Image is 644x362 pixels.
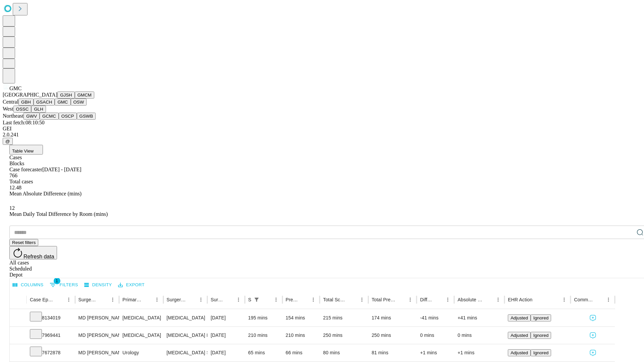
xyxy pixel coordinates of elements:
div: MD [PERSON_NAME] [PERSON_NAME] Md [78,327,116,344]
div: Total Scheduled Duration [323,297,347,302]
div: GEI [3,126,641,132]
button: Sort [99,295,108,304]
span: 12.48 [9,185,21,190]
button: Expand [13,347,23,359]
button: Adjusted [508,314,531,321]
button: GLH [31,106,46,113]
div: Surgery Date [211,297,224,302]
div: Absolute Difference [458,297,483,302]
div: -41 mins [420,309,451,326]
div: 154 mins [286,309,317,326]
div: 210 mins [248,327,279,344]
div: 215 mins [323,309,365,326]
button: Expand [13,312,23,324]
button: Menu [64,295,73,304]
div: 8134019 [30,309,72,326]
button: Sort [594,295,604,304]
div: Surgery Name [167,297,186,302]
div: 174 mins [372,309,414,326]
span: [DATE] - [DATE] [42,167,81,172]
div: 66 mins [286,344,317,361]
span: 766 [9,173,17,178]
button: OSW [71,99,87,106]
button: GSWB [77,113,96,120]
div: MD [PERSON_NAME] Md [78,344,116,361]
button: Reset filters [9,239,38,246]
div: [MEDICAL_DATA] [167,309,204,326]
button: Menu [357,295,367,304]
div: 250 mins [323,327,365,344]
button: Ignored [531,349,551,356]
button: Show filters [48,280,80,290]
button: Sort [262,295,271,304]
button: Adjusted [508,349,531,356]
div: 250 mins [372,327,414,344]
div: 210 mins [286,327,317,344]
div: MD [PERSON_NAME] [PERSON_NAME] Md [78,309,116,326]
div: 7672878 [30,344,72,361]
button: Menu [406,295,415,304]
div: EHR Action [508,297,532,302]
button: Expand [13,330,23,342]
button: OSCP [59,113,77,120]
button: Menu [604,295,613,304]
div: +41 mins [458,309,501,326]
span: 12 [9,205,15,211]
button: Sort [143,295,152,304]
span: Northeast [3,113,23,119]
button: Density [83,280,114,290]
span: Case forecaster [9,167,42,172]
button: GJSH [57,92,75,99]
div: +1 mins [458,344,501,361]
div: Predicted In Room Duration [286,297,299,302]
div: Total Predicted Duration [372,297,396,302]
span: Ignored [533,350,548,355]
div: [MEDICAL_DATA] SURGICAL [167,344,204,361]
button: Sort [434,295,443,304]
div: Case Epic Id [30,297,54,302]
span: Mean Absolute Difference (mins) [9,191,82,196]
button: Sort [55,295,64,304]
span: Total cases [9,179,33,184]
button: Export [116,280,146,290]
button: Menu [443,295,452,304]
button: Sort [299,295,309,304]
div: 7969441 [30,327,72,344]
button: @ [3,138,13,145]
span: Table View [12,148,34,154]
div: [DATE] [211,309,241,326]
button: GBH [18,99,34,106]
span: Central [3,99,18,105]
div: Primary Service [122,297,142,302]
span: @ [5,139,10,144]
button: Menu [559,295,569,304]
button: OSSC [13,106,32,113]
button: Table View [9,145,43,155]
button: Menu [152,295,162,304]
span: Last fetch: 08:10:50 [3,120,45,125]
div: [DATE] [211,344,241,361]
span: Refresh data [23,254,54,259]
span: Mean Daily Total Difference by Room (mins) [9,211,108,217]
div: [MEDICAL_DATA] PARTIAL [MEDICAL_DATA] [MEDICAL_DATA] PRESERVING [167,327,204,344]
span: Reset filters [12,240,36,245]
span: Ignored [533,333,548,338]
button: GCMC [40,113,59,120]
button: Menu [196,295,206,304]
span: Adjusted [511,350,528,355]
div: 81 mins [372,344,414,361]
button: Sort [533,295,542,304]
button: Menu [108,295,117,304]
span: West [3,106,13,112]
span: Adjusted [511,315,528,320]
div: 195 mins [248,309,279,326]
div: [MEDICAL_DATA] [122,327,160,344]
button: Sort [348,295,357,304]
button: Sort [224,295,234,304]
div: Scheduled In Room Duration [248,297,251,302]
div: 0 mins [420,327,451,344]
button: GMC [55,99,70,106]
button: Menu [271,295,281,304]
button: GMCM [75,92,94,99]
div: Difference [420,297,433,302]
